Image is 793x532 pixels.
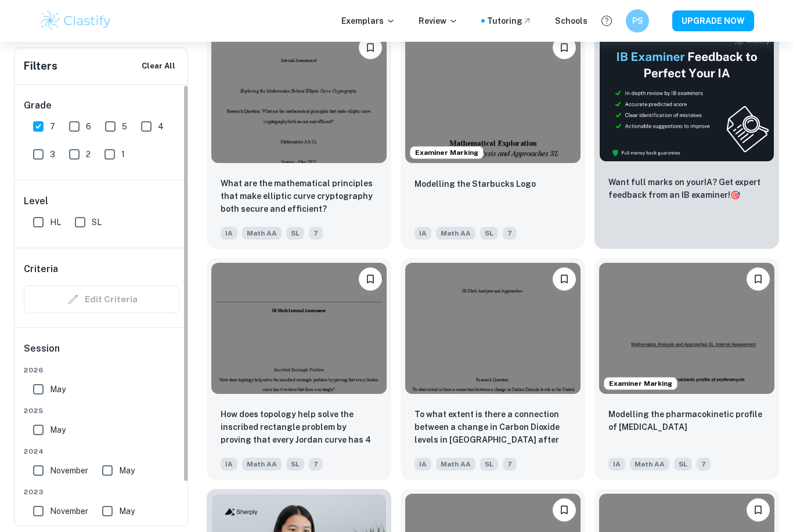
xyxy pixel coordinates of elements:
h6: Grade [24,99,179,113]
p: Exemplars [341,15,395,27]
button: UPGRADE NOW [672,10,754,31]
button: Bookmark [359,267,382,291]
span: IA [608,458,625,471]
a: BookmarkWhat are the mathematical principles that make elliptic curve cryptography both secure an... [207,27,391,249]
span: May [50,424,66,436]
h6: Criteria [24,262,58,276]
span: Math AA [630,458,669,471]
a: Tutoring [487,15,532,27]
a: Bookmark To what extent is there a connection between a change in Carbon Dioxide levels in the Un... [401,258,585,480]
button: PS [626,9,649,32]
span: 2026 [24,365,179,375]
button: Bookmark [553,498,576,522]
span: IA [221,227,237,240]
button: Clear All [139,57,178,75]
button: Bookmark [747,498,770,522]
a: ThumbnailWant full marks on yourIA? Get expert feedback from an IB examiner! [594,27,779,249]
span: 🎯 [730,190,740,200]
span: May [119,505,135,517]
img: Math AA IA example thumbnail: To what extent is there a connection be [405,263,581,395]
a: Examiner MarkingBookmarkModelling the Starbucks LogoIAMath AASL7 [401,27,585,249]
p: Want full marks on your IA ? Get expert feedback from an IB examiner! [608,176,765,201]
span: May [50,383,66,396]
img: Math AA IA example thumbnail: What are the mathematical principles tha [211,31,387,163]
span: 7 [503,227,517,240]
span: Math AA [242,227,282,240]
span: 2025 [24,406,179,416]
span: 7 [309,458,323,471]
span: SL [286,458,304,471]
img: Math AA IA example thumbnail: How does topology help solve the inscrib [211,263,387,395]
span: IA [221,458,237,471]
span: Math AA [436,458,475,471]
img: Clastify logo [39,9,113,32]
h6: Level [24,194,179,208]
p: Modelling the Starbucks Logo [414,178,536,190]
span: 1 [121,148,125,161]
p: How does topology help solve the inscribed rectangle problem by proving that every Jordan curve h... [221,408,377,447]
p: Review [419,15,458,27]
span: November [50,505,88,517]
button: Bookmark [359,36,382,59]
span: HL [50,216,61,229]
p: To what extent is there a connection between a change in Carbon Dioxide levels in the United Stat... [414,408,571,447]
span: 2024 [24,446,179,457]
img: Math AA IA example thumbnail: Modelling the Starbucks Logo [405,31,581,163]
span: SL [674,458,692,471]
img: Thumbnail [599,31,774,162]
h6: Filters [24,58,57,74]
span: IA [414,458,431,471]
span: 6 [86,120,91,133]
h6: PS [631,15,644,27]
span: 7 [503,458,517,471]
a: Examiner MarkingBookmarkModelling the pharmacokinetic profile of erythromycinIAMath AASL7 [594,258,779,480]
button: Bookmark [553,267,576,291]
span: Math AA [436,227,475,240]
span: SL [286,227,304,240]
div: Criteria filters are unavailable when searching by topic [24,285,179,313]
span: 2023 [24,487,179,497]
p: Modelling the pharmacokinetic profile of erythromycin [608,408,765,433]
button: Bookmark [747,267,770,291]
span: November [50,464,88,477]
span: SL [480,227,498,240]
a: Schools [555,15,587,27]
span: IA [414,227,431,240]
span: 7 [309,227,323,240]
span: Examiner Marking [604,378,677,389]
span: 5 [122,120,127,133]
span: 3 [50,148,55,161]
span: May [119,464,135,477]
span: 4 [158,120,164,133]
img: Math AA IA example thumbnail: Modelling the pharmacokinetic profile of [599,263,774,395]
span: SL [92,216,102,229]
span: Math AA [242,458,282,471]
a: BookmarkHow does topology help solve the inscribed rectangle problem by proving that every Jordan... [207,258,391,480]
span: 2 [86,148,91,161]
p: What are the mathematical principles that make elliptic curve cryptography both secure and effici... [221,177,377,215]
span: SL [480,458,498,471]
span: 7 [50,120,55,133]
button: Bookmark [553,36,576,59]
span: 7 [697,458,711,471]
button: Help and Feedback [597,11,617,31]
h6: Session [24,342,179,365]
span: Examiner Marking [410,147,483,158]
